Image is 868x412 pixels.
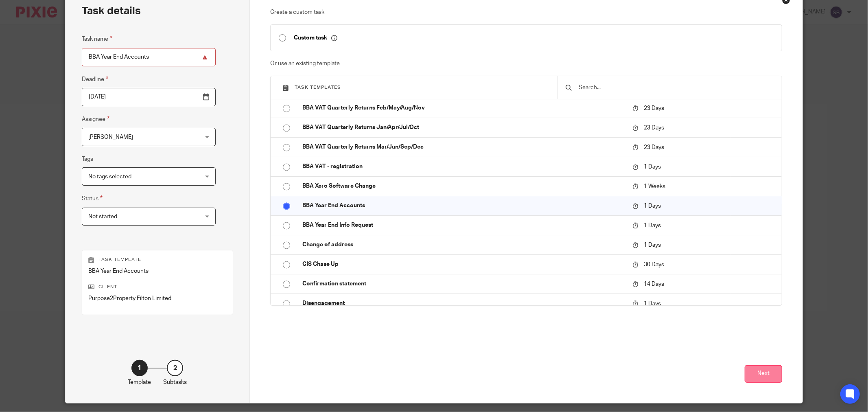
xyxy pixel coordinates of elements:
p: BBA Year End Accounts [302,202,624,210]
p: Template [128,378,151,386]
span: 1 Days [644,242,661,248]
span: 23 Days [644,144,664,150]
input: Task name [82,48,216,66]
p: Create a custom task [270,8,782,16]
label: Assignee [82,114,109,124]
label: Deadline [82,75,108,84]
input: Search... [578,83,774,92]
span: 14 Days [644,281,664,287]
span: Task templates [295,85,341,90]
p: BBA VAT Quarterly Returns Jan/Apr/Jul/Oct [302,123,624,131]
label: Status [82,194,103,203]
span: 1 Days [644,203,661,208]
div: 2 [167,360,183,376]
label: Tags [82,155,93,163]
span: 23 Days [644,125,664,130]
span: 1 Days [644,164,661,169]
p: BBA VAT Quarterly Returns Feb/May/Aug/Nov [302,104,624,112]
p: Or use an existing template [270,59,782,68]
button: Next [745,365,782,383]
p: Disengagement [302,299,624,307]
p: BBA VAT Quarterly Returns Mar/Jun/Sep/Dec [302,143,624,151]
p: Purpose2Property Filton Limited [88,294,227,302]
p: BBA Xero Software Change [302,182,624,190]
p: CIS Chase Up [302,260,624,268]
p: BBA Year End Info Request [302,221,624,229]
p: BBA VAT - registration [302,162,624,171]
p: Subtasks [163,378,187,386]
input: Pick a date [82,88,216,106]
span: 1 Days [644,300,661,306]
p: Confirmation statement [302,280,624,288]
span: 1 Days [644,222,661,228]
span: 23 Days [644,105,664,111]
h2: Task details [82,4,141,18]
p: BBA Year End Accounts [88,267,227,275]
p: Custom task [294,34,337,42]
p: Task template [88,256,227,263]
span: Not started [88,214,117,219]
label: Task name [82,34,112,44]
p: Client [88,284,227,290]
span: No tags selected [88,174,131,180]
span: [PERSON_NAME] [88,134,133,140]
span: 1 Weeks [644,183,665,189]
span: 30 Days [644,261,664,267]
div: 1 [131,360,148,376]
p: Change of address [302,241,624,249]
